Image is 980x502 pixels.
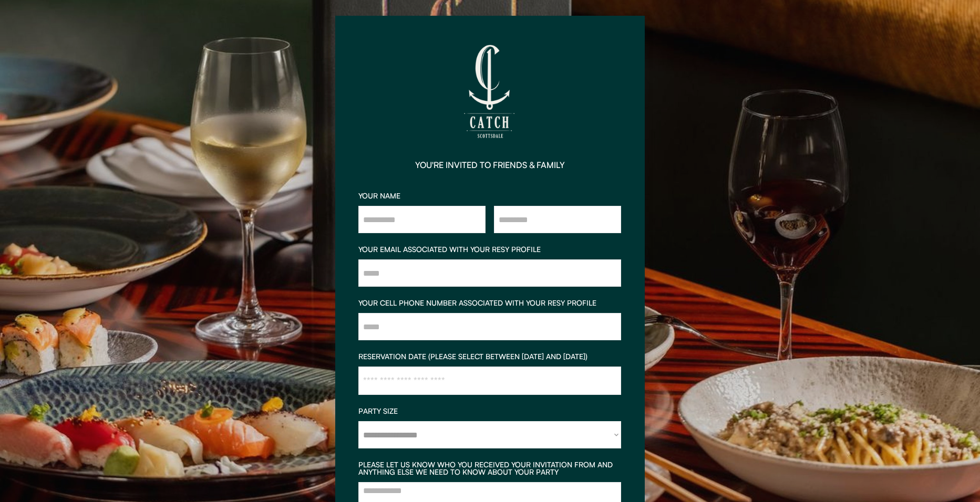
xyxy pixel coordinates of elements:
div: YOU'RE INVITED TO FRIENDS & FAMILY [415,161,565,169]
div: PLEASE LET US KNOW WHO YOU RECEIVED YOUR INVITATION FROM AND ANYTHING ELSE WE NEED TO KNOW ABOUT ... [358,461,621,476]
div: RESERVATION DATE (PLEASE SELECT BETWEEN [DATE] AND [DATE]) [358,353,621,360]
img: CATCH%20SCOTTSDALE_Logo%20Only.png [438,39,543,144]
div: YOUR CELL PHONE NUMBER ASSOCIATED WITH YOUR RESY PROFILE [358,299,621,307]
div: YOUR EMAIL ASSOCIATED WITH YOUR RESY PROFILE [358,246,621,253]
div: PARTY SIZE [358,407,621,415]
div: YOUR NAME [358,192,621,200]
